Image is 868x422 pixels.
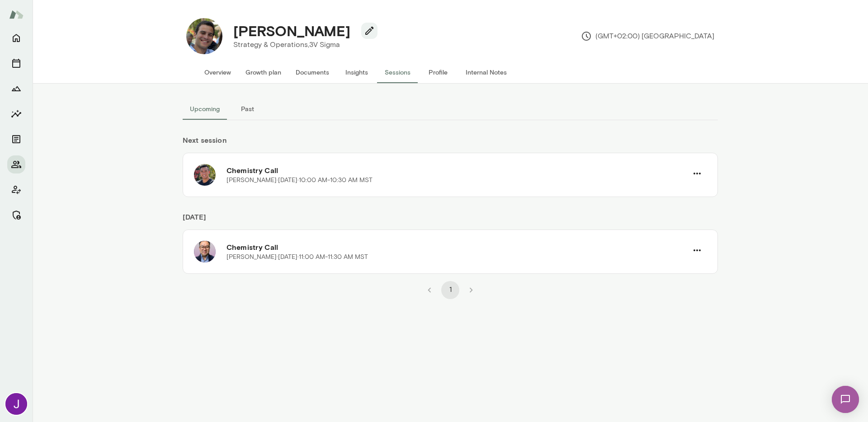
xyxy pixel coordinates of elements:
[226,176,373,185] p: [PERSON_NAME] · [DATE] · 10:00 AM-10:30 AM MST
[233,22,350,39] h4: [PERSON_NAME]
[183,211,718,230] h6: [DATE]
[233,39,370,50] p: Strategy & Operations, 3V Sigma
[183,274,718,299] div: pagination
[226,253,368,262] p: [PERSON_NAME] · [DATE] · 11:00 AM-11:30 AM MST
[458,61,514,83] button: Internal Notes
[377,61,418,83] button: Sessions
[7,105,25,123] button: Insights
[183,98,227,120] button: Upcoming
[7,54,25,72] button: Sessions
[226,242,688,253] h6: Chemistry Call
[288,61,336,83] button: Documents
[7,206,25,224] button: Manage
[227,98,268,120] button: Past
[7,155,25,173] button: Members
[197,61,238,83] button: Overview
[441,281,459,299] button: page 1
[581,31,714,42] p: (GMT+02:00) [GEOGRAPHIC_DATA]
[7,80,25,98] button: Growth Plan
[7,130,25,148] button: Documents
[419,281,481,299] nav: pagination navigation
[183,135,718,153] h6: Next session
[226,165,688,176] h6: Chemistry Call
[7,29,25,47] button: Home
[183,98,718,120] div: basic tabs example
[186,18,222,54] img: Antonio Filippo Seccomandi
[238,61,288,83] button: Growth plan
[9,6,24,23] img: Mento
[5,393,27,415] img: Jocelyn Grodin
[7,181,25,199] button: Client app
[336,61,377,83] button: Insights
[418,61,458,83] button: Profile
